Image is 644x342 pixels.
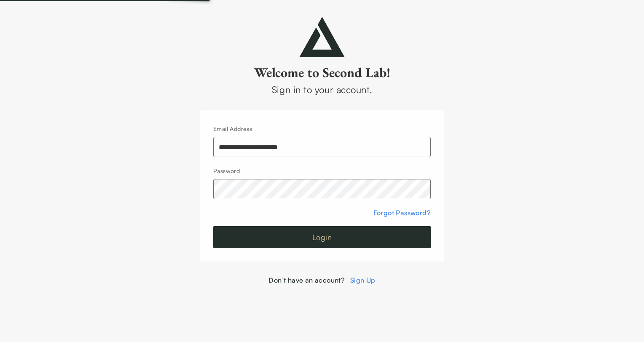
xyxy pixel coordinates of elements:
a: Forgot Password? [373,208,431,217]
label: Password [213,167,240,174]
img: secondlab-logo [299,17,345,57]
button: Login [213,226,431,248]
a: Sign Up [350,276,376,284]
div: Don’t have an account? [200,275,444,285]
label: Email Address [213,125,252,132]
h2: Welcome to Second Lab! [200,64,444,81]
div: Sign in to your account. [200,83,444,96]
